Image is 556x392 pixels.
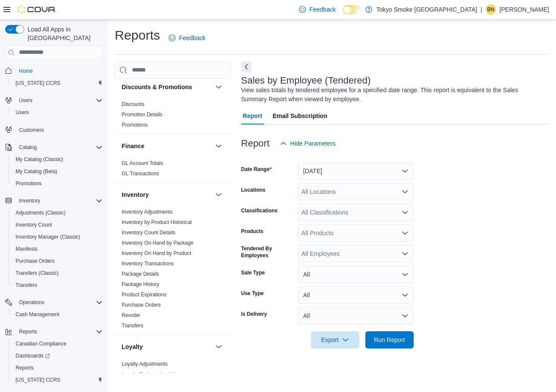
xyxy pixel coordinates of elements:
[16,376,60,383] span: [US_STATE] CCRS
[290,139,336,148] span: Hide Parameters
[9,243,106,255] button: Manifests
[12,78,103,88] span: Washington CCRS
[12,154,103,165] span: My Catalog (Classic)
[16,246,38,252] span: Manifests
[12,268,103,278] span: Transfers (Classic)
[298,307,414,324] button: All
[214,82,224,92] button: Discounts & Promotions
[9,374,106,386] button: [US_STATE] CCRS
[12,232,84,242] a: Inventory Manager (Classic)
[298,286,414,304] button: All
[12,309,63,320] a: Cash Management
[214,342,224,352] button: Loyalty
[122,229,176,236] span: Inventory Count Details
[19,144,37,151] span: Catalog
[122,101,144,108] span: Discounts
[122,291,166,298] span: Product Expirations
[122,322,143,329] span: Transfers
[12,363,37,373] a: Reports
[12,351,53,361] a: Dashboards
[122,342,143,351] h3: Loyalty
[12,232,103,242] span: Inventory Manager (Classic)
[122,312,140,318] a: Reorder
[16,233,80,240] span: Inventory Manager (Classic)
[298,266,414,283] button: All
[9,177,106,190] button: Promotions
[241,290,264,297] label: Use Type
[16,327,41,337] button: Reports
[16,95,103,106] span: Users
[309,5,336,14] span: Feedback
[16,142,40,152] button: Catalog
[122,250,191,256] a: Inventory On Hand by Product
[12,220,56,230] a: Inventory Count
[499,4,549,15] p: [PERSON_NAME]
[122,160,163,166] a: GL Account Totals
[122,281,159,287] a: Package History
[2,195,106,207] button: Inventory
[9,106,106,118] button: Users
[16,327,103,337] span: Reports
[241,207,278,214] label: Classifications
[9,153,106,165] button: My Catalog (Classic)
[12,375,103,385] span: Washington CCRS
[16,311,59,318] span: Cash Management
[12,220,103,230] span: Inventory Count
[214,141,224,151] button: Finance
[9,338,106,350] button: Canadian Compliance
[12,244,41,254] a: Manifests
[9,350,106,362] a: Dashboards
[343,5,361,14] input: Dark Mode
[12,351,103,361] span: Dashboards
[12,309,103,320] span: Cash Management
[122,271,159,277] a: Package Details
[9,231,106,243] button: Inventory Manager (Classic)
[12,244,103,254] span: Manifests
[122,342,212,351] button: Loyalty
[122,250,191,257] span: Inventory On Hand by Product
[115,27,160,44] h1: Reports
[241,75,371,86] h3: Sales by Employee (Tendered)
[9,165,106,177] button: My Catalog (Beta)
[241,62,251,72] button: Next
[343,14,343,15] span: Dark Mode
[487,4,495,15] span: BN
[122,142,144,150] h3: Finance
[122,371,184,378] span: Loyalty Redemption Values
[122,271,159,277] span: Package Details
[122,171,159,177] a: GL Transactions
[12,78,64,88] a: [US_STATE] CCRS
[122,261,174,267] a: Inventory Transactions
[241,187,266,193] label: Locations
[12,208,69,218] a: Adjustments (Classic)
[122,208,173,215] span: Inventory Adjustments
[241,228,264,235] label: Products
[122,361,168,367] span: Loyalty Adjustments
[122,302,161,308] a: Purchase Orders
[16,168,57,175] span: My Catalog (Beta)
[12,363,103,373] span: Reports
[12,256,103,266] span: Purchase Orders
[374,336,405,344] span: Run Report
[16,282,37,289] span: Transfers
[16,209,66,216] span: Adjustments (Classic)
[122,302,161,308] span: Purchase Orders
[12,107,32,118] a: Users
[16,196,44,206] button: Inventory
[122,190,149,199] h3: Inventory
[122,371,184,377] a: Loyalty Redemption Values
[16,364,34,371] span: Reports
[276,135,339,152] button: Hide Parameters
[298,162,414,180] button: [DATE]
[481,4,482,15] p: |
[122,219,192,226] span: Inventory by Product Historical
[16,156,63,163] span: My Catalog (Classic)
[122,160,163,167] span: GL Account Totals
[9,362,106,374] button: Reports
[16,95,36,106] button: Users
[12,268,62,278] a: Transfers (Classic)
[12,166,103,177] span: My Catalog (Beta)
[24,25,103,42] span: Load All Apps in [GEOGRAPHIC_DATA]
[122,230,176,236] a: Inventory Count Details
[16,297,103,308] span: Operations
